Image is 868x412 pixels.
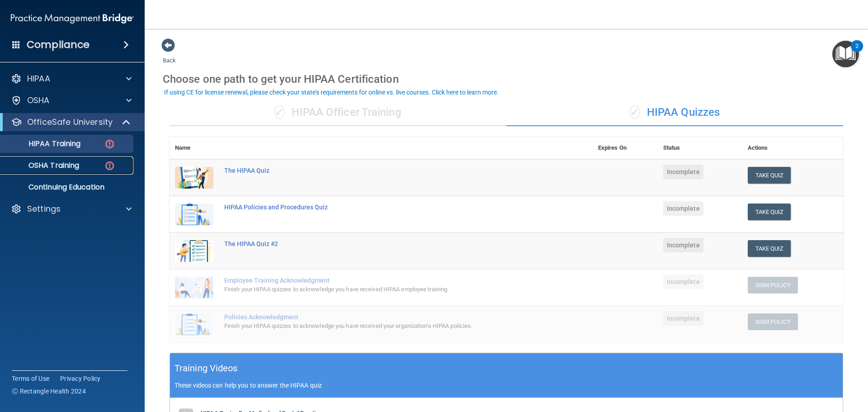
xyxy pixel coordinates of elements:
[663,238,703,252] span: Incomplete
[27,73,50,84] p: HIPAA
[11,117,131,128] a: OfficeSafe University
[170,99,506,126] div: HIPAA Officer Training
[6,161,79,170] p: OSHA Training
[506,99,843,126] div: HIPAA Quizzes
[170,137,219,159] th: Name
[104,138,115,150] img: danger-circle.6113f641.png
[175,360,238,376] h5: Training Videos
[658,137,742,159] th: Status
[224,204,547,211] div: HIPAA Policies and Procedures Quiz
[12,374,49,383] a: Terms of Use
[224,167,547,174] div: The HIPAA Quiz
[224,277,547,284] div: Employee Training Acknowledgment
[11,95,132,106] a: OSHA
[11,73,132,84] a: HIPAA
[27,95,50,106] p: OSHA
[663,165,703,179] span: Incomplete
[748,277,798,294] button: Sign Policy
[11,204,132,214] a: Settings
[12,387,86,396] span: Ⓒ Rectangle Health 2024
[6,183,129,192] p: Continuing Education
[104,160,115,171] img: danger-circle.6113f641.png
[175,382,838,389] p: These videos can help you to answer the HIPAA quiz
[27,204,61,214] p: Settings
[630,105,640,119] span: ✓
[224,240,547,247] div: The HIPAA Quiz #2
[663,201,703,216] span: Incomplete
[11,9,134,28] img: PMB logo
[748,240,791,257] button: Take Quiz
[663,275,703,289] span: Incomplete
[663,311,703,326] span: Incomplete
[855,46,859,58] div: 2
[27,38,90,51] h4: Compliance
[274,105,284,119] span: ✓
[6,139,80,148] p: HIPAA Training
[748,313,798,330] button: Sign Policy
[164,89,499,95] div: If using CE for license renewal, please check your state's requirements for online vs. live cours...
[163,46,176,64] a: Back
[593,137,658,159] th: Expires On
[163,66,850,92] div: Choose one path to get your HIPAA Certification
[742,137,843,159] th: Actions
[27,117,113,128] p: OfficeSafe University
[748,167,791,184] button: Take Quiz
[224,284,547,295] div: Finish your HIPAA quizzes to acknowledge you have received HIPAA employee training.
[748,204,791,220] button: Take Quiz
[60,374,101,383] a: Privacy Policy
[832,41,859,67] button: Open Resource Center, 2 new notifications
[163,88,500,97] button: If using CE for license renewal, please check your state's requirements for online vs. live cours...
[224,321,547,331] div: Finish your HIPAA quizzes to acknowledge you have received your organization’s HIPAA policies.
[224,313,547,321] div: Policies Acknowledgment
